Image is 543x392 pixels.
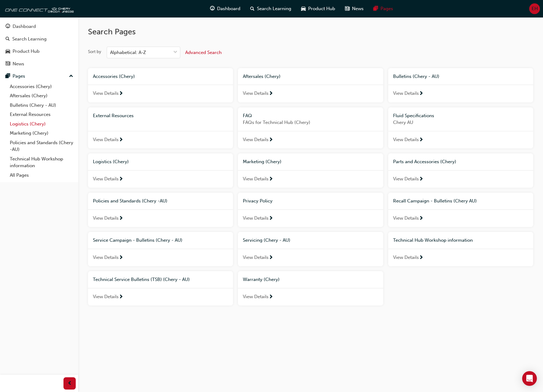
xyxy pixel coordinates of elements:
span: Technical Service Bulletins (TSB) (Chery - AU) [93,277,190,282]
a: Aftersales (Chery)View Details [238,68,383,102]
span: next-icon [419,255,423,261]
span: next-icon [119,294,123,300]
a: Dashboard [2,21,76,32]
span: Policies and Standards (Chery -AU) [93,198,167,204]
span: View Details [243,293,269,300]
span: View Details [393,175,419,183]
span: down-icon [173,48,178,56]
span: View Details [393,215,419,222]
span: Privacy Policy [243,198,273,204]
span: next-icon [419,91,423,97]
span: next-icon [269,91,273,97]
a: Search Learning [2,33,76,45]
span: Marketing (Chery) [243,159,281,164]
span: News [352,5,364,12]
span: Chery AU [393,119,528,126]
span: View Details [243,254,269,261]
button: Pages [2,71,76,82]
span: View Details [393,136,419,143]
img: oneconnect [3,2,74,15]
a: Aftersales (Chery) [7,91,76,101]
span: next-icon [119,216,123,221]
span: next-icon [419,177,423,182]
a: External Resources [7,110,76,119]
button: DashboardSearch LearningProduct HubNews [2,20,76,71]
div: Product Hub [13,48,40,55]
span: View Details [393,254,419,261]
span: Dashboard [217,5,240,12]
span: Parts and Accessories (Chery) [393,159,456,164]
a: Technical Hub Workshop informationView Details [388,232,533,266]
span: news-icon [6,61,10,67]
a: All Pages [7,171,76,180]
span: Warranty (Chery) [243,277,280,282]
span: Service Campaign - Bulletins (Chery - AU) [93,237,182,243]
a: Recall Campaign - Bulletins (Chery AU)View Details [388,193,533,227]
span: search-icon [6,37,10,42]
span: Accessories (Chery) [93,74,135,79]
a: Servicing (Chery - AU)View Details [238,232,383,266]
span: Servicing (Chery - AU) [243,237,290,243]
span: Technical Hub Workshop information [393,237,473,243]
span: View Details [243,136,269,143]
span: View Details [93,175,119,183]
div: Dashboard [13,23,36,30]
span: Pages [380,5,393,12]
span: next-icon [119,137,123,143]
span: EH [532,5,538,12]
a: FAQFAQs for Technical Hub (Chery)View Details [238,107,383,149]
span: FAQs for Technical Hub (Chery) [243,119,378,126]
span: View Details [243,215,269,222]
a: Logistics (Chery) [7,119,76,129]
span: View Details [93,254,119,261]
span: Fluid Specifications [393,113,434,118]
span: View Details [243,175,269,183]
a: Accessories (Chery) [7,82,76,91]
span: next-icon [269,216,273,221]
span: View Details [93,293,119,300]
span: Search Learning [257,5,291,12]
span: next-icon [269,177,273,182]
a: Technical Hub Workshop information [7,154,76,171]
a: search-iconSearch Learning [245,2,296,15]
span: next-icon [269,255,273,261]
a: Policies and Standards (Chery -AU) [7,138,76,154]
a: Service Campaign - Bulletins (Chery - AU)View Details [88,232,233,266]
span: next-icon [269,294,273,300]
a: Fluid SpecificationsChery AUView Details [388,107,533,149]
button: EH [529,3,540,14]
a: Product Hub [2,46,76,57]
a: guage-iconDashboard [205,2,245,15]
span: View Details [93,215,119,222]
a: Bulletins (Chery - AU) [7,101,76,110]
div: News [13,60,24,67]
div: Open Intercom Messenger [522,371,537,386]
span: Logistics (Chery) [93,159,129,164]
a: Bulletins (Chery - AU)View Details [388,68,533,102]
span: next-icon [119,91,123,97]
span: External Resources [93,113,134,118]
span: next-icon [269,137,273,143]
a: Privacy PolicyView Details [238,193,383,227]
span: Bulletins (Chery - AU) [393,74,439,79]
div: Sort by [88,49,101,55]
span: View Details [93,136,119,143]
span: Product Hub [308,5,335,12]
a: Technical Service Bulletins (TSB) (Chery - AU)View Details [88,271,233,306]
span: View Details [93,90,119,97]
span: View Details [393,90,419,97]
span: pages-icon [373,5,378,13]
span: prev-icon [67,380,72,387]
span: next-icon [119,255,123,261]
span: search-icon [250,5,254,13]
div: Alphabetical: A-Z [110,49,146,56]
span: Aftersales (Chery) [243,74,281,79]
h2: Search Pages [88,27,533,37]
span: next-icon [419,216,423,221]
a: Logistics (Chery)View Details [88,153,233,188]
a: news-iconNews [340,2,369,15]
a: Warranty (Chery)View Details [238,271,383,306]
span: pages-icon [6,74,10,79]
